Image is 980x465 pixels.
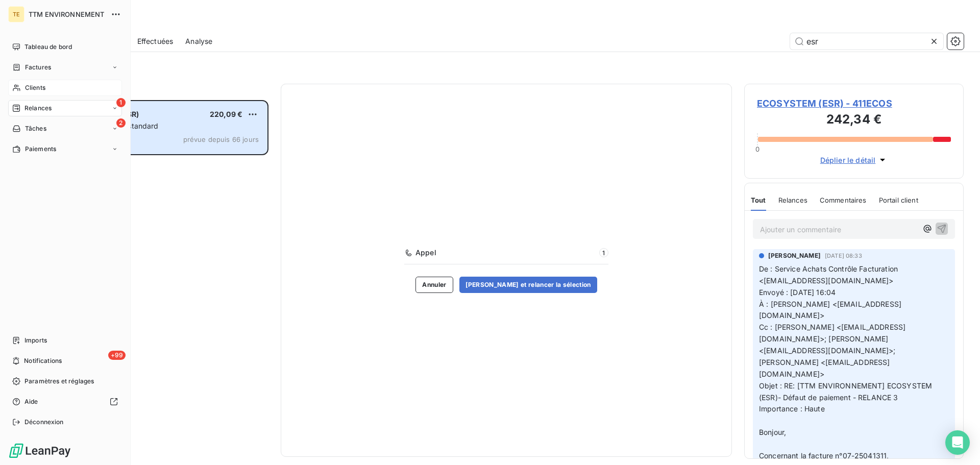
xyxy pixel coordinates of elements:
span: Concernant la facture n°07-25041311, [759,451,889,460]
span: Appel [415,248,596,258]
span: 220,09 € [210,110,242,118]
span: Factures [25,63,51,72]
button: Annuler [415,277,453,293]
span: Paiements [25,144,56,154]
span: Aide [24,397,38,406]
a: Aide [8,394,122,410]
span: Analyse [185,36,212,46]
img: Logo LeanPay [8,443,71,459]
span: Importance : Haute [759,404,825,413]
button: Déplier le détail [817,154,891,166]
h3: 242,34 € [757,110,951,131]
span: Portail client [879,196,918,204]
span: Relances [778,196,807,204]
span: Tâches [25,124,46,133]
span: +99 [108,351,126,360]
span: Commentaires [820,196,867,204]
span: Déplier le détail [820,155,876,165]
span: Notifications [24,356,62,365]
span: 0 [755,145,759,153]
span: De : Service Achats Contrôle Facturation <[EMAIL_ADDRESS][DOMAIN_NAME]> [759,264,900,285]
span: ECOSYSTEM (ESR) - 411ECOS [757,96,951,110]
div: Open Intercom Messenger [945,430,970,455]
span: Envoyé : [DATE] 16:04 [759,288,836,297]
span: 2 [116,118,126,128]
span: Effectuées [137,36,174,46]
span: Tout [751,196,766,204]
span: À : [PERSON_NAME] <[EMAIL_ADDRESS][DOMAIN_NAME]> [759,300,901,320]
div: TE [8,6,24,22]
span: TTM ENVIRONNEMENT [29,10,105,18]
span: [PERSON_NAME] [768,251,821,260]
span: Clients [25,83,45,92]
span: prévue depuis 66 jours [183,135,259,143]
span: Imports [24,336,47,345]
input: Rechercher [790,33,943,50]
span: Paramètres et réglages [24,377,94,386]
span: 1 [599,248,608,257]
button: [PERSON_NAME] et relancer la sélection [459,277,597,293]
span: [DATE] 08:33 [825,253,862,259]
span: Relances [24,104,52,113]
span: Déconnexion [24,418,64,427]
div: grid [49,100,268,465]
span: Cc : [PERSON_NAME] <[EMAIL_ADDRESS][DOMAIN_NAME]>; [PERSON_NAME] <[EMAIL_ADDRESS][DOMAIN_NAME]>; ... [759,323,905,378]
span: Bonjour, [759,428,786,436]
span: Objet : RE: [TTM ENVIRONNEMENT] ECOSYSTEM (ESR)- Défaut de paiement - RELANCE 3 [759,381,934,402]
span: 1 [116,98,126,107]
span: Tableau de bord [24,42,72,52]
